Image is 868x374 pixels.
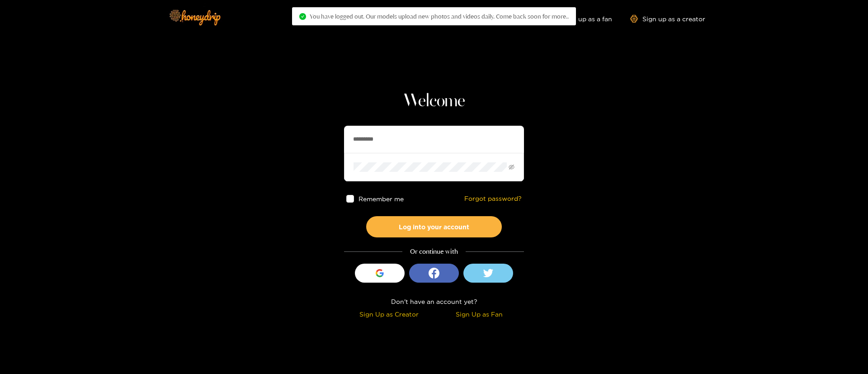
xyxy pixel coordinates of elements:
h1: Welcome [344,90,524,112]
span: check-circle [299,13,306,20]
div: Sign Up as Fan [436,309,522,319]
div: Sign Up as Creator [346,309,432,319]
span: Remember me [359,195,404,202]
div: Don't have an account yet? [344,296,524,307]
button: Log into your account [366,216,502,237]
a: Forgot password? [464,195,522,203]
span: You have logged out. Our models upload new photos and videos daily. Come back soon for more.. [310,13,569,20]
a: Sign up as a creator [630,15,705,23]
a: Sign up as a fan [550,15,612,23]
span: eye-invisible [509,164,514,170]
div: Or continue with [344,246,524,257]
